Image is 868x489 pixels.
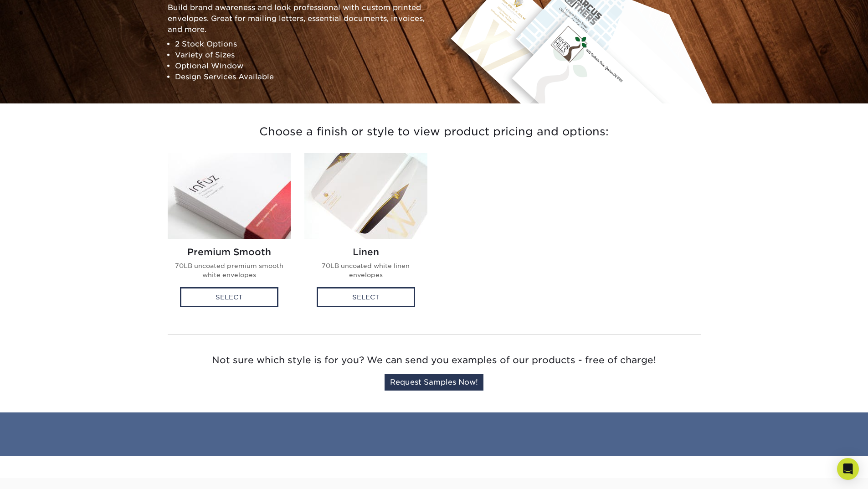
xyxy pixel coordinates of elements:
[304,153,427,316] a: Linen Envelopes Linen 70LB uncoated white linen envelopes Select
[180,287,278,307] div: Select
[312,247,420,257] h2: Linen
[175,60,427,71] li: Optional Window
[168,153,291,239] img: Premium Smooth Envelopes
[175,38,427,49] li: 2 Stock Options
[175,71,427,82] li: Design Services Available
[385,374,483,391] a: Request Samples Now!
[175,247,283,257] h2: Premium Smooth
[317,287,415,307] div: Select
[837,458,859,480] div: Open Intercom Messenger
[175,261,283,280] p: 70LB uncoated premium smooth white envelopes
[168,353,701,367] p: Not sure which style is for you? We can send you examples of our products - free of charge!
[2,461,77,486] iframe: Google Customer Reviews
[312,261,420,280] p: 70LB uncoated white linen envelopes
[304,153,427,239] img: Linen Envelopes
[168,153,291,316] a: Premium Smooth Envelopes Premium Smooth 70LB uncoated premium smooth white envelopes Select
[175,49,427,60] li: Variety of Sizes
[168,2,427,35] p: Build brand awareness and look professional with custom printed envelopes. Great for mailing lett...
[168,114,701,149] h3: Choose a finish or style to view product pricing and options:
